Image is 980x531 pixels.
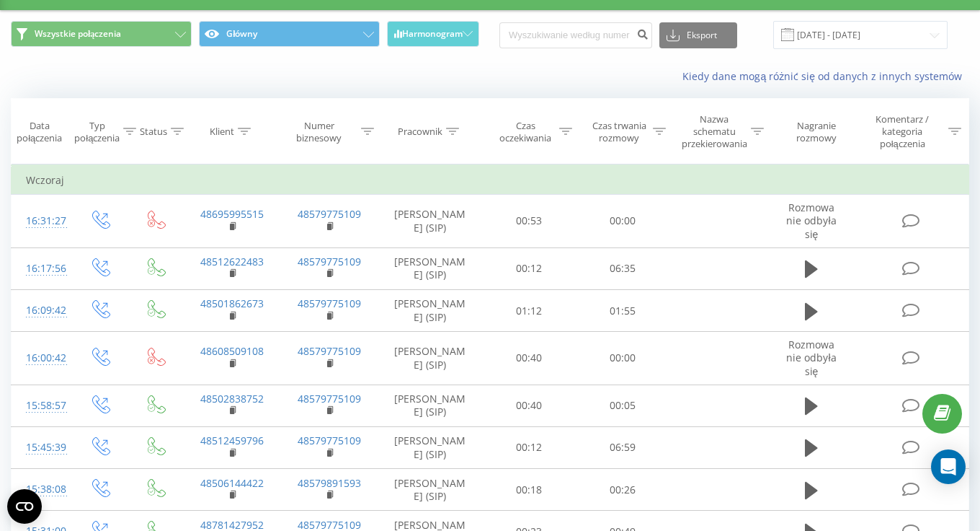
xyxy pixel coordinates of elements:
[576,290,669,332] td: 01:55
[26,297,57,325] div: 16:09:42
[576,426,669,468] td: 06:59
[495,120,556,144] div: Czas oczekiwania
[298,207,361,221] a: 48579775109
[298,344,361,358] a: 48579775109
[576,385,669,426] td: 00:05
[482,469,576,511] td: 00:18
[210,126,234,138] div: Klient
[26,255,57,283] div: 16:17:56
[482,195,576,248] td: 00:53
[12,166,969,195] td: Wczoraj
[12,120,67,144] div: Data połączenia
[26,344,57,372] div: 16:00:42
[482,247,576,289] td: 00:12
[682,69,969,83] a: Kiedy dane mogą różnić się od danych z innych systemów
[298,434,361,447] a: 48579775109
[200,344,264,358] a: 48608509108
[35,28,121,40] span: Wszystkie połączenia
[26,434,57,462] div: 15:45:39
[280,120,357,144] div: Numer biznesowy
[398,126,442,138] div: Pracownik
[499,22,652,48] input: Wyszukiwanie według numeru
[378,469,482,511] td: [PERSON_NAME] (SIP)
[74,120,120,144] div: Typ połączenia
[482,426,576,468] td: 00:12
[659,22,737,48] button: Eksport
[402,29,463,39] span: Harmonogram
[26,207,57,235] div: 16:31:27
[200,255,264,268] a: 48512622483
[482,332,576,385] td: 00:40
[786,201,836,240] span: Rozmowa nie odbyła się
[199,21,380,47] button: Główny
[26,392,57,420] div: 15:58:57
[786,338,836,377] span: Rozmowa nie odbyła się
[11,21,192,47] button: Wszystkie połączenia
[780,120,853,144] div: Nagranie rozmowy
[589,120,649,144] div: Czas trwania rozmowy
[387,21,479,47] button: Harmonogram
[26,475,57,504] div: 15:38:08
[576,247,669,289] td: 06:35
[378,426,482,468] td: [PERSON_NAME] (SIP)
[7,489,42,524] button: Open CMP widget
[378,247,482,289] td: [PERSON_NAME] (SIP)
[378,332,482,385] td: [PERSON_NAME] (SIP)
[298,476,361,490] a: 48579891593
[576,195,669,248] td: 00:00
[298,255,361,268] a: 48579775109
[200,476,264,490] a: 48506144422
[482,290,576,332] td: 01:12
[378,290,482,332] td: [PERSON_NAME] (SIP)
[298,392,361,405] a: 48579775109
[860,113,945,150] div: Komentarz / kategoria połączenia
[378,195,482,248] td: [PERSON_NAME] (SIP)
[576,469,669,511] td: 00:26
[140,126,167,138] div: Status
[298,297,361,310] a: 48579775109
[482,385,576,426] td: 00:40
[200,392,264,405] a: 48502838752
[200,207,264,221] a: 48695995515
[682,113,747,150] div: Nazwa schematu przekierowania
[576,332,669,385] td: 00:00
[378,385,482,426] td: [PERSON_NAME] (SIP)
[200,434,264,447] a: 48512459796
[931,449,966,484] div: Open Intercom Messenger
[200,297,264,310] a: 48501862673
